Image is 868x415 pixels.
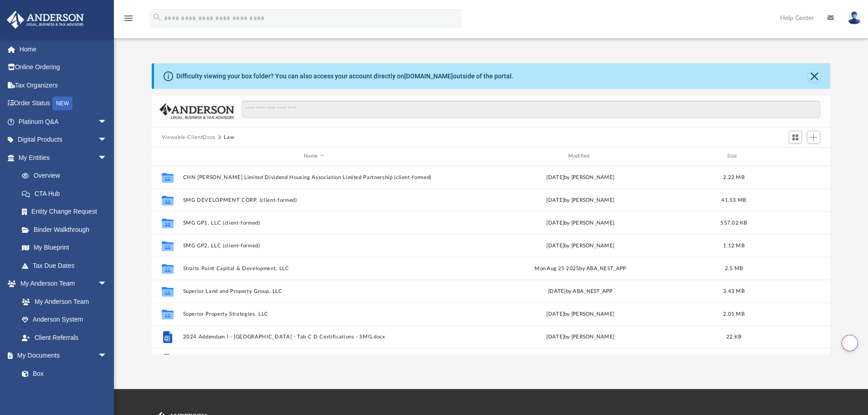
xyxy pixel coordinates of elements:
a: Tax Due Dates [13,256,121,275]
span: arrow_drop_down [98,275,116,293]
a: My Documentsarrow_drop_down [6,347,116,365]
button: Law [224,133,234,142]
a: My Anderson Teamarrow_drop_down [6,275,116,293]
a: Online Ordering [6,58,121,77]
div: [DATE] by [PERSON_NAME] [449,333,712,341]
div: [DATE] by [PERSON_NAME] [449,219,712,227]
a: My Anderson Team [13,292,112,311]
button: Switch to Grid View [789,131,802,143]
span: arrow_drop_down [98,149,116,167]
div: [DATE] by [PERSON_NAME] [449,173,712,181]
a: menu [123,17,134,24]
div: NEW [52,97,72,110]
button: Add [807,131,821,143]
a: CTA Hub [13,184,121,203]
a: Tax Organizers [6,76,121,94]
span: 2.01 MB [723,311,745,316]
a: Platinum Q&Aarrow_drop_down [6,113,121,131]
a: My Entitiesarrow_drop_down [6,149,121,167]
a: Binder Walkthrough [13,220,121,239]
a: Entity Change Request [13,203,121,221]
span: 3.43 MB [723,288,745,293]
span: 41.53 MB [721,197,746,202]
span: arrow_drop_down [98,113,116,131]
span: arrow_drop_down [98,347,116,365]
input: Search files and folders [242,101,820,118]
span: 22 KB [726,334,741,339]
div: Name [182,152,445,160]
button: SMG DEVELOPMENT CORP. (client-formed) [183,197,445,203]
button: SMG GP2, LLC (client-formed) [183,243,445,249]
div: [DATE] by ABA_NEST_APP [449,287,712,295]
a: Box [13,364,112,383]
button: Superior Property Strategies, LLC [183,311,445,317]
div: Size [715,152,752,160]
a: Anderson System [13,311,116,329]
button: Viewable-ClientDocs [162,133,216,142]
i: menu [123,13,134,24]
div: Modified [449,152,711,160]
div: Difficulty viewing your box folder? You can also access your account directly on outside of the p... [176,72,514,81]
button: SMG GP1, LLC (client-formed) [183,220,445,226]
a: My Blueprint [13,239,116,257]
div: id [756,152,820,160]
div: grid [152,166,831,354]
div: Mon Aug 25 2025 by ABA_NEST_APP [449,264,712,272]
div: [DATE] by [PERSON_NAME] [449,310,712,318]
a: Home [6,40,121,58]
div: [DATE] by [PERSON_NAME] [449,241,712,250]
span: arrow_drop_down [98,131,116,149]
a: Order StatusNEW [6,94,121,113]
a: [DOMAIN_NAME] [404,72,453,80]
span: 2.22 MB [723,174,745,179]
div: id [156,152,179,160]
button: Superior Land and Property Group, LLC [183,288,445,294]
button: Close [808,70,821,82]
a: Meeting Minutes [13,383,116,401]
i: search [152,12,162,22]
span: 2.5 MB [724,266,743,271]
div: [DATE] by [PERSON_NAME] [449,196,712,204]
a: Digital Productsarrow_drop_down [6,131,121,149]
img: Anderson Advisors Platinum Portal [4,11,87,29]
button: 2024 Addendum I - [GEOGRAPHIC_DATA] - Tab C D Certifications - SMG.docx [183,334,445,340]
a: Client Referrals [13,328,116,347]
span: 557.02 KB [720,220,747,225]
a: Overview [13,167,121,185]
span: 1.12 MB [723,243,745,248]
img: User Pic [847,11,861,25]
button: Straits Point Capital & Development, LLC [183,266,445,272]
button: CHN [PERSON_NAME] Limited Dividend Housing Association Limited Partnership (client-formed) [183,174,445,180]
